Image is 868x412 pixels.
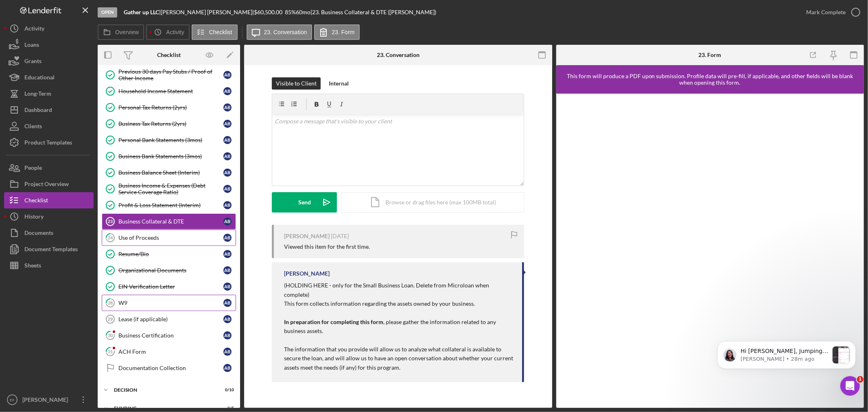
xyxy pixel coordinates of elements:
[806,4,846,20] div: Mark Complete
[4,392,94,408] button: EF[PERSON_NAME]
[118,332,223,339] div: Business Certification
[223,234,232,242] div: A B
[223,152,232,160] div: A B
[325,77,353,90] button: Internal
[102,181,236,197] a: Business Income & Expenses (Debt Service Coverage Ratio)AB
[223,348,232,356] div: A B
[332,29,354,35] label: 23. Form
[285,9,296,15] div: 85 %
[699,52,722,58] div: 23. Form
[161,9,254,15] div: [PERSON_NAME] [PERSON_NAME] |
[102,197,236,213] a: Profit & Loss Statement (Interim)AB
[118,348,223,355] div: ACH Form
[102,99,236,116] a: Personal Tax Returns (2yrs)AB
[23,4,36,18] img: Profile image for Christina
[140,263,153,276] button: Send a message…
[118,68,223,81] div: Previous 30 days Pay Stubs / Proof of Other Income
[798,4,864,20] button: Mark Complete
[705,325,868,390] iframe: Intercom notifications message
[26,267,32,273] button: Gif picker
[118,283,223,290] div: EIN Verification Letter
[284,243,370,250] div: Viewed this item for the first time.
[118,251,223,257] div: Resume/Bio
[219,406,234,411] div: 0 / 5
[118,153,223,160] div: Business Bank Statements (3mos)
[192,24,238,40] button: Checklist
[298,192,311,213] div: Send
[102,360,236,376] a: Documentation CollectionAB
[118,267,223,274] div: Organizational Documents
[102,116,236,132] a: Business Tax Returns (2yrs)AB
[102,83,236,99] a: Household Income StatementAB
[284,281,514,299] p: (HOLDING HERE - only for the Small Business Loan. Delete from Microloan when complete)
[118,137,223,143] div: Personal Bank Statements (3mos)
[143,3,157,18] div: Close
[284,318,383,325] strong: In preparation for completing this form
[247,24,313,40] button: 23. Conversation
[223,103,232,112] div: A B
[284,299,514,372] p: This form collects information regarding the assets owned by your business. , please gather the i...
[102,132,236,148] a: Personal Bank Statements (3mos)AB
[118,218,223,225] div: Business Collateral & DTE
[20,392,73,410] div: [PERSON_NAME]
[108,300,113,305] tspan: 28
[223,266,232,274] div: A B
[98,24,144,40] button: Overview
[118,121,223,127] div: Business Tax Returns (2yrs)
[124,9,159,15] b: Gather up LLC
[102,311,236,327] a: 29Lease (if applicable)AB
[209,29,232,35] label: Checklist
[223,299,232,307] div: A B
[10,398,15,402] text: EF
[276,77,317,90] div: Visible to Client
[108,219,113,224] tspan: 23
[310,9,436,15] div: | 23. Business Collateral & DTE ([PERSON_NAME])
[223,136,232,144] div: A B
[840,376,860,396] iframe: Intercom live chat
[102,344,236,360] a: 31ACH FormAB
[102,246,236,262] a: Resume/BioAB
[118,182,223,195] div: Business Income & Expenses (Debt Service Coverage Ratio)
[102,278,236,295] a: EIN Verification LetterAB
[223,315,232,323] div: A B
[264,29,307,35] label: 23. Conversation
[5,3,21,19] button: go back
[157,52,181,58] div: Checklist
[118,365,223,371] div: Documentation Collection
[118,316,223,322] div: Lease (if applicable)
[314,24,360,40] button: 23. Form
[254,9,285,15] div: $60,500.00
[118,202,223,208] div: Profit & Loss Statement (Interim)
[377,52,420,58] div: 23. Conversation
[272,77,321,90] button: Visible to Client
[108,317,113,322] tspan: 29
[7,250,156,263] textarea: Message…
